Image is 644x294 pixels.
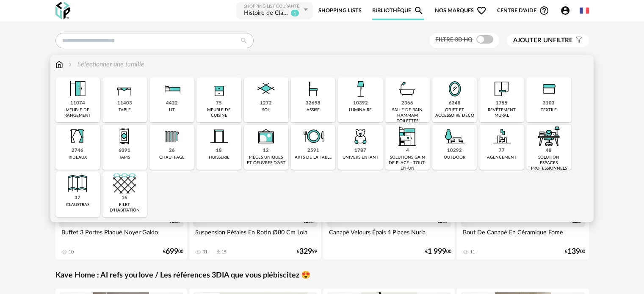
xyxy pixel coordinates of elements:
[541,107,557,113] div: textile
[58,107,97,118] div: meuble de rangement
[193,227,318,244] div: Suspension Pétales En Rotin Ø80 Cm Lola
[302,77,325,100] img: Assise.png
[160,77,183,100] img: Literie.png
[160,125,183,148] img: Radiateur.png
[75,195,80,201] div: 37
[59,227,184,244] div: Buffet 3 Portes Plaqué Noyer Galdo
[543,100,555,107] div: 3103
[490,77,513,100] img: Papier%20peint.png
[539,5,549,16] span: Help Circle Outline icon
[290,9,299,17] sup: 1
[215,249,221,255] span: Download icon
[166,249,178,255] span: 699
[169,107,175,113] div: lit
[537,77,560,100] img: Textile.png
[306,100,321,107] div: 32698
[396,125,419,148] img: ToutEnUn.png
[354,148,366,154] div: 1787
[297,249,317,255] div: € 99
[307,148,319,154] div: 2591
[443,77,466,100] img: Miroir.png
[435,37,473,43] span: Filtre 3D HQ
[490,125,513,148] img: Agencement.png
[119,107,131,113] div: table
[216,148,222,154] div: 18
[447,148,462,154] div: 10292
[537,125,560,148] img: espace-de-travail.png
[443,125,466,148] img: Outdoor.png
[388,107,427,124] div: salle de bain hammam toilettes
[113,125,136,148] img: Tapis.png
[425,249,451,255] div: € 00
[307,107,320,113] div: assise
[507,34,589,47] button: Ajouter unfiltre Filter icon
[487,155,517,160] div: agencement
[353,100,368,107] div: 10392
[260,100,272,107] div: 1272
[55,60,63,69] img: svg+xml;base64,PHN2ZyB3aWR0aD0iMTYiIGhlaWdodD0iMTciIHZpZXdCb3g9IjAgMCAxNiAxNyIgZmlsbD0ibm9uZSIgeG...
[396,77,419,100] img: Salle%20de%20bain.png
[444,155,465,160] div: outdoor
[499,148,505,154] div: 77
[401,100,413,107] div: 2366
[427,249,446,255] span: 1 999
[349,125,372,148] img: UniversEnfant.png
[163,249,183,255] div: € 00
[67,60,144,69] div: Sélectionner une famille
[295,155,332,160] div: arts de la table
[349,107,372,113] div: luminaire
[560,5,570,16] span: Account Circle icon
[166,100,178,107] div: 4422
[529,155,568,171] div: solution espaces professionnels
[349,77,372,100] img: Luminaire.png
[117,100,132,107] div: 11403
[449,100,461,107] div: 6348
[207,125,230,148] img: Huiserie.png
[496,100,508,107] div: 1755
[244,4,301,9] div: Shopping List courante
[199,107,238,118] div: meuble de cuisine
[580,6,589,15] img: fr
[113,77,136,100] img: Table.png
[263,148,269,154] div: 12
[513,36,573,45] span: filtre
[159,155,185,160] div: chauffage
[69,155,87,160] div: rideaux
[546,148,552,154] div: 48
[246,155,286,166] div: pièces uniques et oeuvres d'art
[70,100,85,107] div: 11074
[497,5,549,16] span: Centre d'aideHelp Circle Outline icon
[435,1,486,20] span: Nos marques
[372,1,424,20] a: BibliothèqueMagnify icon
[55,2,70,19] img: OXP
[72,148,83,154] div: 2746
[216,100,222,107] div: 75
[67,60,74,69] img: svg+xml;base64,PHN2ZyB3aWR0aD0iMTYiIGhlaWdodD0iMTYiIHZpZXdCb3g9IjAgMCAxNiAxNiIgZmlsbD0ibm9uZSIgeG...
[105,202,144,213] div: filet d'habitation
[299,249,312,255] span: 329
[69,249,74,255] div: 10
[573,36,583,45] span: Filter icon
[122,195,127,201] div: 16
[202,249,207,255] div: 31
[254,77,277,100] img: Sol.png
[406,148,409,154] div: 4
[119,148,130,154] div: 6091
[327,227,451,244] div: Canapé Velours Épais 4 Places Nuria
[66,77,89,100] img: Meuble%20de%20rangement.png
[470,249,475,255] div: 11
[66,125,89,148] img: Rideaux.png
[113,172,136,195] img: filet.png
[302,125,325,148] img: ArtTable.png
[476,5,486,16] span: Heart Outline icon
[66,172,89,195] img: Cloison.png
[318,1,362,20] a: Shopping Lists
[513,37,553,44] span: Ajouter un
[482,107,521,118] div: revêtement mural
[209,155,229,160] div: huisserie
[342,155,378,160] div: univers enfant
[435,107,474,118] div: objet et accessoire déco
[565,249,585,255] div: € 00
[221,249,227,255] div: 15
[262,107,270,113] div: sol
